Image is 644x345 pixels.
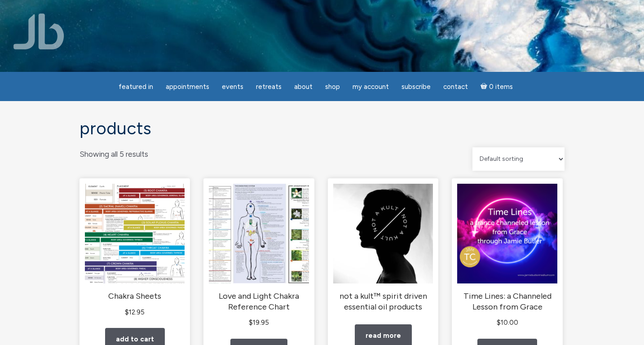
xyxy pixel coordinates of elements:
a: Love and Light Chakra Reference Chart $19.95 [209,184,309,328]
p: Showing all 5 results [79,147,148,161]
span: Appointments [166,83,209,91]
a: not a kult™ spirit driven essential oil products [333,184,433,312]
h2: Love and Light Chakra Reference Chart [209,291,309,312]
img: not a kult™ spirit driven essential oil products [333,184,433,283]
span: My Account [353,83,389,91]
span: About [294,83,313,91]
a: Contact [438,78,473,96]
bdi: 19.95 [249,318,269,327]
bdi: 12.95 [125,308,145,316]
a: Shop [320,78,345,96]
a: Subscribe [396,78,436,96]
i: Cart [481,83,489,91]
span: featured in [119,83,153,91]
h2: Chakra Sheets [85,291,185,302]
a: Time Lines: a Channeled Lesson from Grace $10.00 [457,184,557,328]
a: About [289,78,318,96]
span: Shop [325,83,340,91]
h1: Products [79,119,565,138]
span: $ [249,318,253,327]
a: Appointments [160,78,215,96]
a: Retreats [251,78,287,96]
img: Love and Light Chakra Reference Chart [209,184,309,283]
span: Events [222,83,243,91]
h2: Time Lines: a Channeled Lesson from Grace [457,291,557,312]
img: Time Lines: a Channeled Lesson from Grace [457,184,557,283]
select: Shop order [472,147,565,171]
h2: not a kult™ spirit driven essential oil products [333,291,433,312]
bdi: 10.00 [497,318,518,327]
a: Cart0 items [475,77,518,96]
a: My Account [347,78,394,96]
span: Contact [443,83,468,91]
a: Events [216,78,249,96]
img: Jamie Butler. The Everyday Medium [13,13,64,49]
span: $ [497,318,501,327]
a: Chakra Sheets $12.95 [85,184,185,318]
span: 0 items [489,84,513,90]
img: Chakra Sheets [85,184,185,283]
span: Subscribe [401,83,431,91]
span: Retreats [256,83,282,91]
a: featured in [113,78,159,96]
span: $ [125,308,129,316]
